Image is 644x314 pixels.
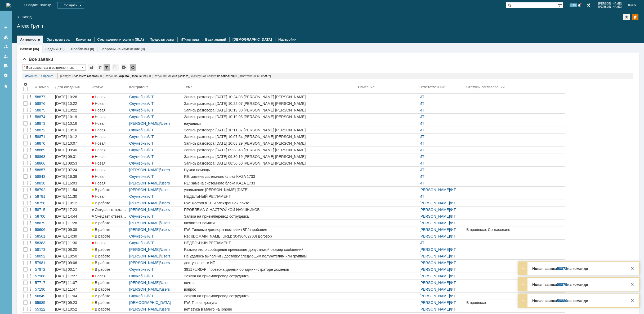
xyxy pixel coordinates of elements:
a: Клиенты [76,37,91,41]
div: [DATE] 11:30 [55,194,77,199]
a: ИТ [451,201,456,205]
a: ИТ [419,168,424,172]
a: Заявки в моей ответственности [2,42,10,51]
a: Новая [91,180,128,186]
a: Новая [91,193,128,200]
a: 58383 [34,240,54,246]
a: FW: Типовые договоры поставки+БП/апробация [183,226,357,233]
a: Ожидает ответа контрагента [91,213,128,220]
span: [PERSON_NAME] [598,5,622,8]
a: Users [161,188,171,192]
a: 58715 [34,207,54,213]
a: [DEMOGRAPHIC_DATA] [232,37,272,41]
a: 58875 [34,107,54,113]
a: Новая [91,134,128,140]
a: [DATE] 10:22 [54,100,91,107]
div: [DATE] 11:28 [55,221,77,225]
div: 58838 [35,181,53,185]
a: 58792 [34,187,54,193]
a: [DATE] 09:40 [54,147,91,153]
a: [DATE] 17:23 [54,207,91,213]
a: ИТ [419,161,424,165]
a: Запись разговора [DATE] 09:38:48 [PERSON_NAME] [PERSON_NAME] [183,147,357,153]
a: Запись разговора [DATE] 10:07:54 [PERSON_NAME] [PERSON_NAME] [183,134,357,140]
a: 58868 [34,153,54,160]
a: Оргструктура [46,37,69,41]
a: ИТ [419,181,424,185]
a: [PERSON_NAME] [419,214,450,218]
div: 58606 [35,227,53,232]
a: [DATE] 10:07 [54,140,91,147]
a: IT [150,128,154,132]
div: Обновлять список [130,64,136,71]
a: Заявки на командах [2,33,10,41]
div: [DATE] 08:53 [55,161,77,165]
div: Запись разговора [DATE] 09:30:19 [PERSON_NAME] [PERSON_NAME] [184,154,356,159]
div: 58700 [35,214,53,218]
a: ИТ [451,188,456,192]
a: 58872 [34,127,54,133]
a: [PERSON_NAME] [129,208,160,212]
span: В работе [92,201,110,205]
a: ИТ [451,221,456,225]
a: Ожидает ответа контрагента [91,207,128,213]
a: Запись разговора [DATE] 10:03:29 [PERSON_NAME] [PERSON_NAME] [183,140,357,147]
span: Новая [92,194,106,199]
a: Изменить [25,73,38,79]
div: Статус [92,85,103,89]
a: [DATE] 10:16 [54,127,91,133]
a: [DATE] 14:44 [54,213,91,220]
a: Служебный [129,101,149,106]
div: [DATE] 10:12 [55,201,77,205]
div: 58876 [35,101,53,106]
a: 58758 [34,200,54,206]
a: FW: Доступ в 1С и электронной почте [183,200,357,206]
div: 58869 [35,148,53,152]
a: users [161,168,170,172]
a: ИТ-активы [181,37,199,41]
a: ИТ [451,208,456,212]
a: [DATE] 07:24 [54,167,91,173]
div: 58758 [35,201,53,205]
div: 58870 [35,141,53,145]
div: [DATE] 09:31 [55,154,77,159]
a: [PERSON_NAME] [129,188,160,192]
a: [PERSON_NAME] [419,208,450,212]
a: ИТ [419,115,424,119]
a: IT [150,101,154,106]
span: Новая [92,154,106,159]
a: IT [150,135,154,139]
div: 58781 [35,194,53,199]
a: Новая [91,153,128,160]
div: Re: [[DOMAIN_NAME][URL]: 30496402703] Договор [184,234,356,238]
span: В работе [92,188,110,192]
div: RE: замена системного блока KAZA 1733 [184,181,356,185]
a: [PERSON_NAME] [129,227,160,232]
a: 58781 [34,193,54,200]
a: 58873 [34,120,54,127]
div: 58873 [35,121,53,126]
div: Запись разговора [DATE] 10:07:54 [PERSON_NAME] [PERSON_NAME] [184,135,356,139]
a: [DATE] 11:28 [54,220,91,226]
a: 58606 [34,226,54,233]
a: users [161,181,170,185]
span: Новая [92,181,106,185]
a: Активности [20,37,40,41]
a: Новая [91,114,128,120]
div: Ответственный [419,85,446,89]
a: IT [150,154,154,159]
span: Новая [92,148,106,152]
th: Тема [183,81,357,94]
a: Новая [91,94,128,100]
a: Запись разговора [DATE] 10:24:08 [PERSON_NAME] [PERSON_NAME] [183,94,357,100]
a: [PERSON_NAME] [419,227,450,232]
a: Запросы на изменение [100,47,140,51]
a: Users [161,221,171,225]
a: 58869 [34,147,54,153]
a: Новая [91,120,128,127]
div: Скопировать ссылку на список [112,64,119,71]
a: IT [150,214,154,218]
div: Запись разговора [DATE] 10:24:08 [PERSON_NAME] [PERSON_NAME] [184,95,356,99]
a: ИТ [419,174,424,179]
a: 58866 [34,160,54,166]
